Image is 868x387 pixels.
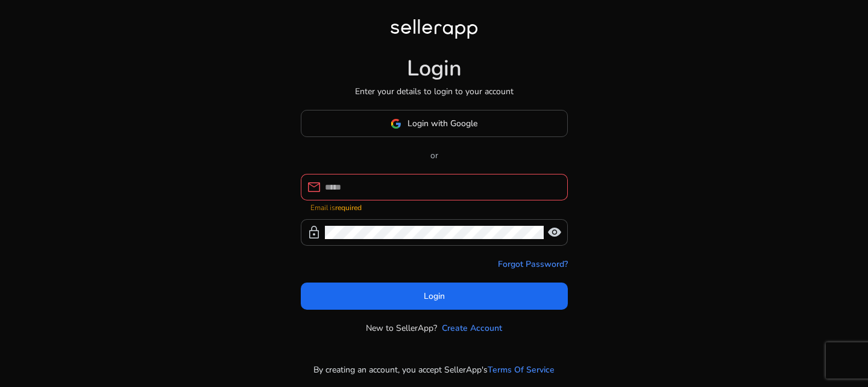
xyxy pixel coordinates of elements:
p: or [301,149,568,162]
span: visibility [547,225,562,240]
img: google-logo.svg [391,118,401,129]
span: lock [307,225,321,240]
span: Login with Google [407,117,477,130]
button: Login with Google [301,110,568,137]
strong: required [335,203,362,213]
p: New to SellerApp? [366,322,437,334]
a: Create Account [442,322,502,334]
span: mail [307,180,321,194]
a: Forgot Password? [498,258,568,270]
button: Login [301,283,568,310]
p: Enter your details to login to your account [355,85,514,98]
mat-error: Email is [310,200,558,213]
a: Terms Of Service [488,363,555,376]
h1: Login [407,56,462,82]
span: Login [424,290,445,302]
